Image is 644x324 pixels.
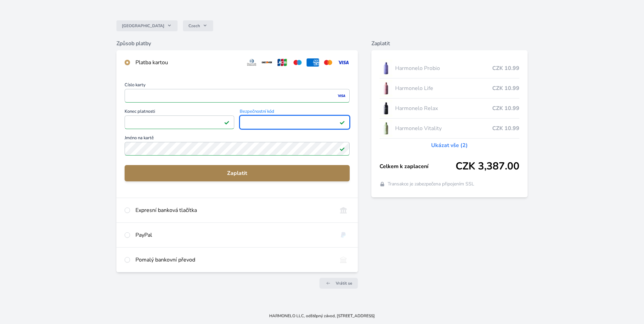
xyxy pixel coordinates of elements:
iframe: Iframe pro číslo karty [128,91,347,101]
img: visa [337,93,346,99]
span: Harmonelo Vitality [395,124,493,132]
div: Expresní banková tlačítka [135,206,332,214]
span: Transakce je zabezpečena připojením SSL [388,181,474,187]
span: Czech [188,23,200,29]
span: CZK 10.99 [492,64,519,72]
span: CZK 10.99 [492,104,519,112]
span: Zaplatit [130,169,344,177]
span: Harmonelo Life [395,84,493,92]
img: diners.svg [245,58,258,67]
span: [GEOGRAPHIC_DATA] [122,23,164,29]
span: Konec platnosti [125,109,234,115]
img: maestro.svg [291,58,304,67]
div: PayPal [135,231,332,239]
img: CLEAN_PROBIO_se_stinem_x-lo.jpg [380,60,392,77]
span: Vrátit se [336,281,352,286]
img: amex.svg [307,58,319,67]
img: discover.svg [261,58,273,67]
h6: Způsob platby [116,39,358,48]
img: paypal.svg [337,231,350,239]
img: Platné pole [339,146,345,151]
button: Zaplatit [125,165,350,181]
img: jcb.svg [276,58,289,67]
img: mc.svg [322,58,334,67]
span: Jméno na kartě [125,136,350,142]
div: Pomalý bankovní převod [135,256,332,264]
iframe: Iframe pro bezpečnostní kód [243,118,346,127]
img: Platné pole [339,120,345,125]
span: CZK 10.99 [492,84,519,92]
img: CLEAN_LIFE_se_stinem_x-lo.jpg [380,80,392,97]
img: CLEAN_RELAX_se_stinem_x-lo.jpg [380,100,392,117]
img: visa.svg [337,58,350,67]
span: CZK 3,387.00 [456,160,519,173]
span: Bezpečnostní kód [240,109,349,115]
img: Platné pole [224,120,229,125]
span: Harmonelo Relax [395,104,493,112]
a: Ukázat vše (2) [431,141,468,149]
span: CZK 10.99 [492,124,519,132]
span: Harmonelo Probio [395,64,493,72]
iframe: Iframe pro datum vypršení platnosti [128,118,231,127]
span: Celkem k zaplacení [380,162,456,170]
button: [GEOGRAPHIC_DATA] [116,20,178,31]
img: CLEAN_VITALITY_se_stinem_x-lo.jpg [380,120,392,137]
img: bankTransfer_IBAN.svg [337,256,350,264]
h6: Zaplatit [371,39,528,48]
div: Platba kartou [135,58,240,67]
img: onlineBanking_CZ.svg [337,206,350,214]
button: Czech [183,20,213,31]
a: Vrátit se [319,278,358,289]
input: Jméno na kartěPlatné pole [125,142,350,156]
span: Číslo karty [125,83,350,89]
